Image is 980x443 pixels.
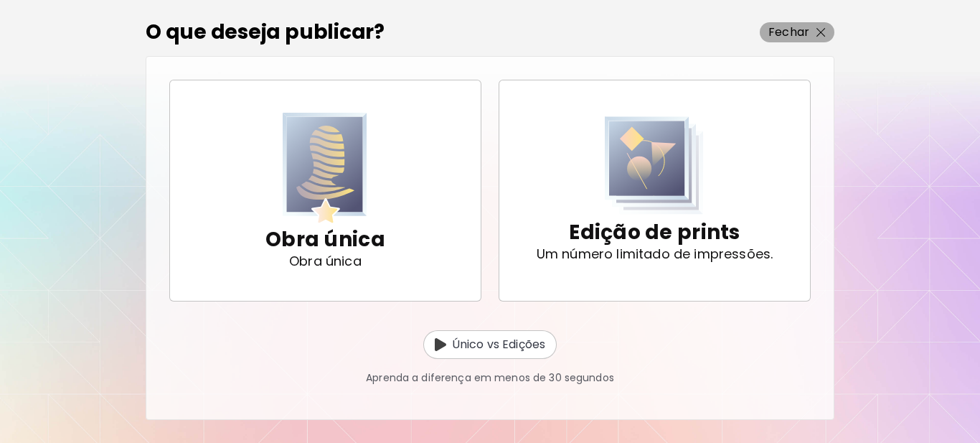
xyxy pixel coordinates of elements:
[605,116,704,215] img: Print Edition
[423,330,557,359] button: Unique vs EditionÚnico vs Edições
[537,247,773,261] p: Um número limitado de impressões.
[569,218,740,247] p: Edição de prints
[499,80,811,302] button: Print EditionEdição de printsUm número limitado de impressões.
[435,338,446,351] img: Unique vs Edition
[452,336,545,353] p: Único vs Edições
[265,225,385,254] p: Obra única
[366,370,614,386] p: Aprenda a diferença em menos de 30 segundos
[169,80,481,302] button: Unique ArtworkObra únicaObra única
[283,113,367,225] img: Unique Artwork
[289,254,362,269] p: Obra única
